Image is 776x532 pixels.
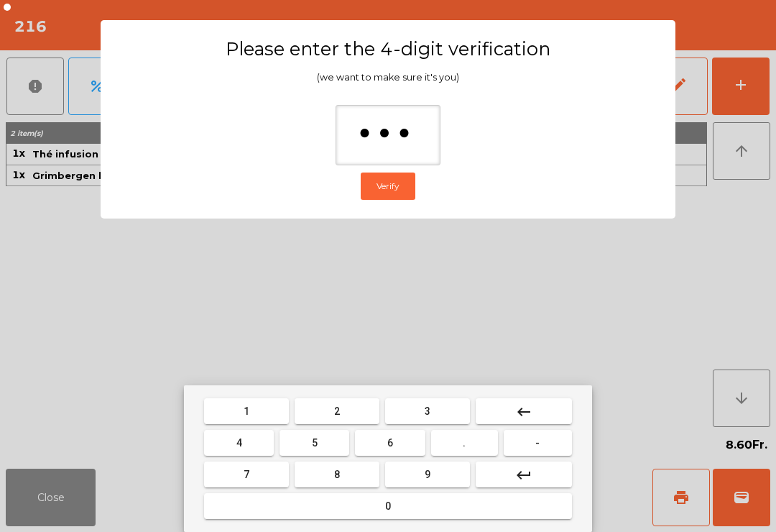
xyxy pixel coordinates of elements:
[515,403,532,421] mat-icon: keyboard_backspace
[425,405,430,417] span: 3
[515,467,532,484] mat-icon: keyboard_return
[295,398,379,424] button: 2
[312,437,318,449] span: 5
[204,493,572,519] button: 0
[431,430,498,456] button: .
[535,437,540,449] span: -
[361,173,415,200] button: Verify
[244,405,249,417] span: 1
[504,430,572,456] button: -
[425,469,430,480] span: 9
[204,430,274,456] button: 4
[463,437,466,449] span: .
[295,462,379,487] button: 8
[204,398,289,424] button: 1
[204,462,289,487] button: 7
[385,398,470,424] button: 3
[334,469,340,480] span: 8
[355,430,425,456] button: 6
[385,462,470,487] button: 9
[387,437,393,449] span: 6
[244,469,249,480] span: 7
[317,72,459,83] span: (we want to make sure it's you)
[236,437,242,449] span: 4
[334,405,340,417] span: 2
[280,430,349,456] button: 5
[385,500,391,512] span: 0
[129,37,647,60] h3: Please enter the 4-digit verification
